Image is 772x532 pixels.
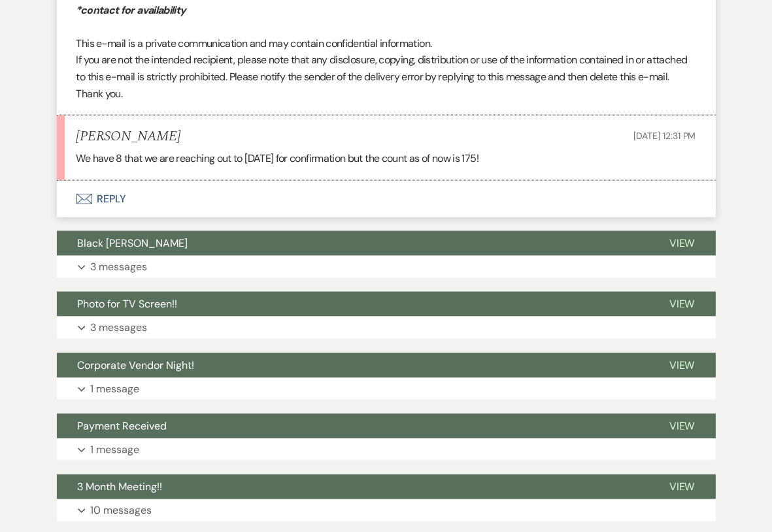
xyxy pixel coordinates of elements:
[669,358,695,372] span: View
[76,129,180,145] h5: [PERSON_NAME]
[91,319,148,336] p: 3 messages
[76,37,432,50] span: This e-mail is a private communication and may contain confidential information.
[76,3,186,17] em: *contact for availability
[648,414,716,439] button: View
[91,441,140,458] p: 1 message
[57,231,648,256] button: Black [PERSON_NAME]
[669,480,695,493] span: View
[648,292,716,317] button: View
[57,317,716,339] button: 3 messages
[57,181,716,217] button: Reply
[78,480,163,493] span: 3 Month Meeting!!
[78,236,188,250] span: Black [PERSON_NAME]
[57,256,716,278] button: 3 messages
[57,353,648,378] button: Corporate Vendor Night!
[57,439,716,461] button: 1 message
[57,475,648,499] button: 3 Month Meeting!!
[76,53,688,100] span: If you are not the intended recipient, please note that any disclosure, copying, distribution or ...
[648,353,716,378] button: View
[76,150,696,167] p: We have 8 that we are reaching out to [DATE] for confirmation but the count as of now is 175!
[78,419,167,433] span: Payment Received
[78,297,178,311] span: Photo for TV Screen!!
[57,414,648,439] button: Payment Received
[669,297,695,311] span: View
[634,130,696,142] span: [DATE] 12:31 PM
[648,231,716,256] button: View
[57,378,716,400] button: 1 message
[669,236,695,250] span: View
[78,358,195,372] span: Corporate Vendor Night!
[669,419,695,433] span: View
[91,258,148,275] p: 3 messages
[91,502,152,519] p: 10 messages
[91,381,140,398] p: 1 message
[648,475,716,499] button: View
[57,499,716,522] button: 10 messages
[57,292,648,317] button: Photo for TV Screen!!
